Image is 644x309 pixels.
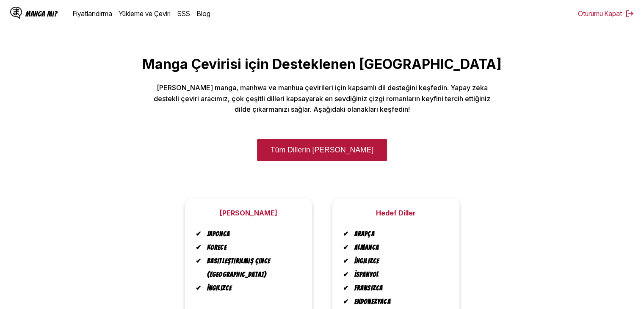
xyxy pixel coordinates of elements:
font: Fransızca [354,284,383,292]
font: İngilizce [354,257,379,265]
font: Endonezyaca [354,298,391,305]
a: IsManga LogoManga mı? [10,7,73,20]
font: Hedef Diller [376,209,416,217]
font: Manga Çevirisi için Desteklenen [GEOGRAPHIC_DATA] [142,56,502,72]
font: [PERSON_NAME] manga, manhwa ve manhua çevirileri için kapsamlı dil desteğini keşfedin. Yapay zeka... [154,83,490,113]
font: Basitleştirilmiş Çince ([GEOGRAPHIC_DATA]) [207,257,270,278]
font: İngilizce [207,284,232,292]
font: Japonca [207,230,230,237]
a: Blog [197,9,210,18]
img: IsManga Logo [10,7,22,19]
a: SSS [177,9,190,18]
font: Oturumu Kapat [578,9,622,18]
a: Tüm Dillerin [PERSON_NAME] [257,139,387,161]
font: [PERSON_NAME] [220,209,277,217]
img: oturumu Kapat [625,9,634,18]
font: Manga mı? [25,10,58,18]
button: Oturumu Kapat [578,9,634,18]
font: Arapça [354,230,375,237]
a: Fiyatlandırma [73,9,112,18]
a: Yükleme ve Çeviri [119,9,171,18]
font: Korece [207,244,227,251]
font: Tüm Dillerin [PERSON_NAME] [271,146,373,154]
font: Almanca [354,244,379,251]
font: İspanyol [354,271,379,278]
